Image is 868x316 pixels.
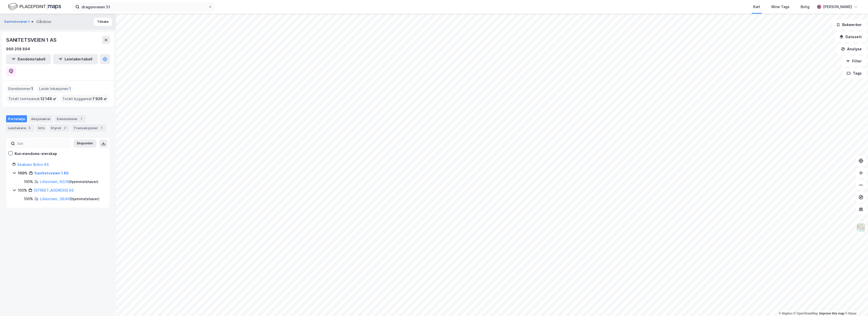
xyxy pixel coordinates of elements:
[94,18,112,26] button: Tilbake
[27,125,32,130] div: 5
[843,292,868,316] div: Kontrollprogram for chat
[36,19,51,25] div: Gårdeier
[40,179,98,185] div: ( hjemmelshaver )
[837,44,866,54] button: Analyse
[34,171,69,175] a: Sanitetsveien 1 AS
[779,312,793,315] a: Mapbox
[79,116,84,121] div: 1
[6,36,57,44] div: SANITETSVEIEN 1 AS
[15,151,57,157] div: Kun eiendoms-eierskap
[49,124,69,131] div: Styret
[842,56,866,66] button: Filter
[69,86,71,92] span: 1
[79,3,208,11] input: Søk på adresse, matrikkel, gårdeiere, leietakere eller personer
[823,4,852,10] div: [PERSON_NAME]
[832,20,866,30] button: Bokmerker
[34,188,74,192] a: [STREET_ADDRESS] AS
[4,19,31,24] button: Sanitetsveien 1
[6,85,35,93] div: Eiendommer :
[753,4,760,10] div: Kart
[37,85,73,93] div: Leide lokasjoner :
[6,46,30,52] div: 999 208 894
[6,124,34,131] div: Leietakere
[6,115,27,122] div: Portefølje
[92,96,107,102] span: 7 926 ㎡
[771,4,790,10] div: Mine Tags
[40,96,56,102] span: 12 149 ㎡
[856,223,866,232] img: Z
[36,124,47,131] div: Info
[71,124,106,131] div: Transaksjoner
[18,187,27,193] div: 100%
[60,95,109,103] div: Totalt byggareal :
[6,95,58,103] div: Totalt tomteareal :
[40,179,69,184] a: Lillestrøm, 62/18
[801,4,809,10] div: Bolig
[6,54,51,64] button: Eiendomstabell
[18,170,28,176] div: 100%
[53,54,98,64] button: Leietakertabell
[17,162,49,167] a: Seabass Bidco AS
[794,312,818,315] a: OpenStreetMap
[843,68,866,78] button: Tags
[62,125,67,130] div: 2
[8,2,61,11] img: logo.f888ab2527a4732fd821a326f86c7f29.svg
[40,196,99,202] div: ( hjemmelshaver )
[819,312,844,315] a: Improve this map
[55,115,86,122] div: Eiendommer
[29,115,53,122] div: Aksjonærer
[24,196,33,202] div: 100%
[40,197,70,201] a: Lillestrøm, 38/49
[843,292,868,316] iframe: Chat Widget
[15,140,70,147] input: Søk
[73,140,96,148] button: Ekspander
[31,86,33,92] span: 1
[99,125,104,130] div: 1
[835,32,866,42] button: Datasett
[24,179,33,185] div: 100%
